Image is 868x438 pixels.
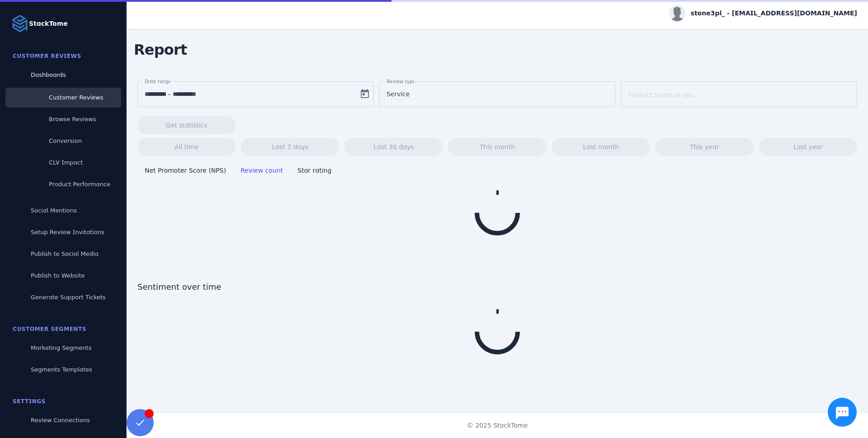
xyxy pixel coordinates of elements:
[13,398,46,405] span: Settings
[137,281,857,293] span: Sentiment over time
[31,229,104,235] span: Setup Review Invitations
[49,94,103,101] span: Customer Reviews
[297,167,331,174] span: Star rating
[31,207,77,214] span: Social Mentions
[5,88,121,108] a: Customer Reviews
[145,167,226,174] span: Net Promoter Score (NPS)
[387,79,415,84] mat-label: Review type
[168,89,171,99] span: –
[31,344,91,351] span: Marketing Segments
[31,71,66,78] span: Dashboards
[467,421,528,430] span: © 2025 StackTome
[691,9,857,18] span: stone3pl_ - [EMAIL_ADDRESS][DOMAIN_NAME]
[387,89,410,99] span: Service
[628,91,693,99] mat-label: Product name or sku
[5,410,121,430] a: Review Connections
[669,5,685,21] img: profile.jpg
[13,326,86,332] span: Customer Segments
[5,338,121,358] a: Marketing Segments
[127,35,194,64] span: Report
[5,174,121,194] a: Product Performance
[5,287,121,307] a: Generate Support Tickets
[5,131,121,151] a: Conversion
[241,167,283,174] span: Review count
[31,250,99,257] span: Publish to Social Media
[49,159,83,166] span: CLV Impact
[11,14,29,33] img: Logo image
[5,360,121,380] a: Segments Templates
[31,294,106,301] span: Generate Support Tickets
[49,116,96,122] span: Browse Reviews
[49,137,82,144] span: Conversion
[31,366,92,373] span: Segments Templates
[5,109,121,129] a: Browse Reviews
[145,79,171,84] mat-label: Date range
[29,19,68,28] strong: StackTome
[31,272,85,279] span: Publish to Website
[13,53,81,59] span: Customer Reviews
[49,181,110,188] span: Product Performance
[5,153,121,173] a: CLV Impact
[669,5,857,21] button: stone3pl_ - [EMAIL_ADDRESS][DOMAIN_NAME]
[31,417,90,424] span: Review Connections
[356,85,374,103] button: Open calendar
[5,244,121,264] a: Publish to Social Media
[5,266,121,286] a: Publish to Website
